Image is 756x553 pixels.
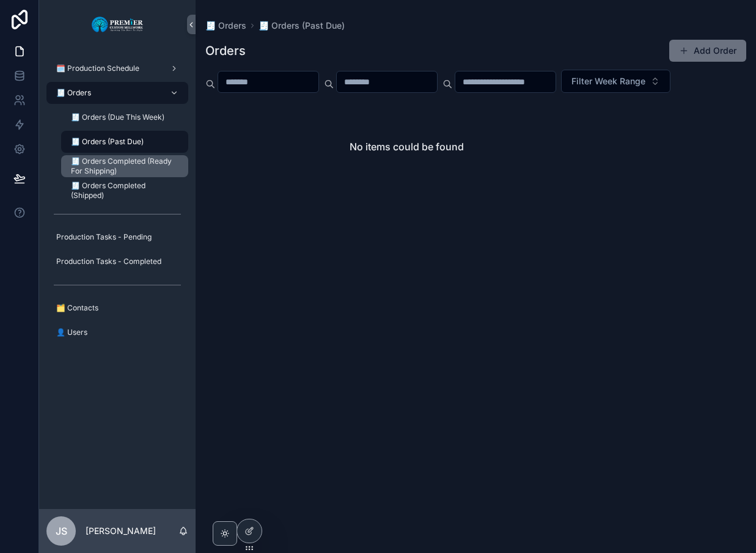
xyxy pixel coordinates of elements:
a: 🧾 Orders [205,20,246,32]
a: 👤 Users [46,321,188,343]
span: Production Tasks - Completed [56,257,161,266]
button: Select Button [561,70,670,93]
img: App logo [91,15,144,34]
span: 🧾 Orders Completed (Shipped) [71,181,176,200]
h1: Orders [205,42,246,59]
span: Filter Week Range [571,75,645,87]
a: 🗂️ Contacts [46,297,188,319]
a: 🧾 Orders (Past Due) [61,131,188,153]
a: 🧾 Orders (Past Due) [259,20,345,32]
span: 👤 Users [56,328,87,337]
a: Production Tasks - Completed [46,251,188,273]
span: 🧾 Orders (Due This Week) [71,112,164,122]
span: 🧾 Orders Completed (Ready For Shipping) [71,156,176,176]
span: 🧾 Orders (Past Due) [71,137,144,147]
span: 🧾 Orders [56,88,91,98]
span: 🗓️ Production Schedule [56,64,139,73]
span: JS [56,524,67,538]
button: Add Order [669,40,746,62]
a: 🗓️ Production Schedule [46,57,188,79]
p: [PERSON_NAME] [86,525,156,537]
a: 🧾 Orders [46,82,188,104]
span: 🗂️ Contacts [56,303,98,313]
div: scrollable content [39,49,196,359]
a: 🧾 Orders Completed (Ready For Shipping) [61,155,188,177]
a: 🧾 Orders (Due This Week) [61,106,188,128]
a: 🧾 Orders Completed (Shipped) [61,180,188,202]
h2: No items could be found [350,139,464,154]
span: Production Tasks - Pending [56,232,152,242]
a: Production Tasks - Pending [46,226,188,248]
